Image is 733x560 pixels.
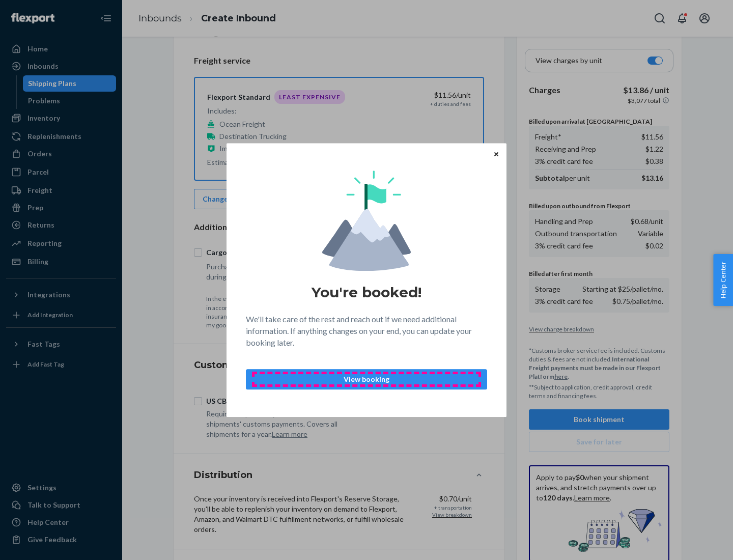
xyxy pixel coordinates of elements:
button: View booking [246,369,487,389]
h1: You're booked! [312,283,421,301]
p: View booking [255,374,478,384]
p: We'll take care of the rest and reach out if we need additional information. If anything changes ... [246,314,487,349]
img: svg+xml,%3Csvg%20viewBox%3D%220%200%20174%20197%22%20fill%3D%22none%22%20xmlns%3D%22http%3A%2F%2F... [322,171,411,271]
button: Close [491,148,501,159]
